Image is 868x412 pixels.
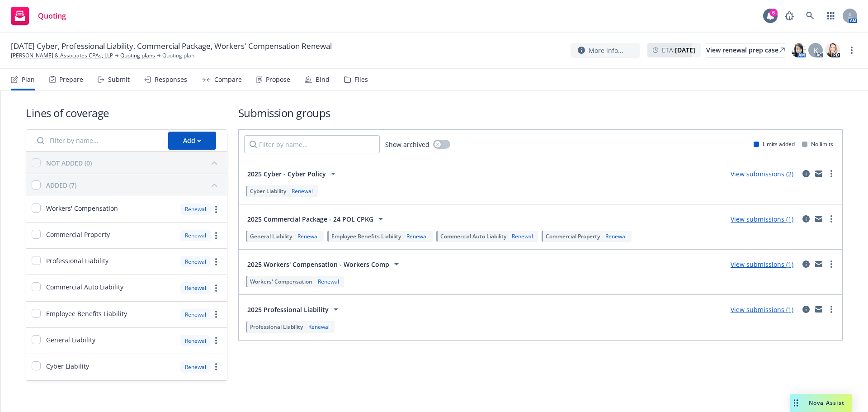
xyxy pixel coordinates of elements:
[801,259,811,270] a: circleInformation
[211,361,222,372] a: more
[247,305,329,314] span: 2025 Professional Liability
[296,232,321,240] div: Renewal
[180,230,211,241] div: Renewal
[801,168,811,179] a: circleInformation
[250,232,292,240] span: General Liability
[780,7,798,25] a: Report a Bug
[180,309,211,320] div: Renewal
[168,132,216,150] button: Add
[46,335,95,345] span: General Liability
[731,260,793,269] a: View submissions (1)
[316,278,341,285] div: Renewal
[813,168,824,179] a: mail
[244,255,405,273] button: 2025 Workers' Compensation - Workers Comp
[11,41,332,52] span: [DATE] Cyber, Professional Liability, Commercial Package, Workers' Compensation Renewal
[604,232,628,240] div: Renewal
[754,140,795,148] div: Limits added
[791,43,806,57] img: photo
[846,45,857,56] a: more
[440,232,506,240] span: Commercial Auto Liability
[813,259,824,270] a: mail
[155,76,187,83] div: Responses
[211,283,222,294] a: more
[290,187,315,195] div: Renewal
[331,232,401,240] span: Employee Benefits Liability
[316,76,330,83] div: Bind
[589,46,623,55] span: More info...
[546,232,600,240] span: Commercial Property
[731,215,793,223] a: View submissions (1)
[731,305,793,314] a: View submissions (1)
[211,204,222,215] a: more
[183,132,201,149] div: Add
[250,278,312,285] span: Workers' Compensation
[706,43,785,57] a: View renewal prep case
[809,399,844,407] span: Nova Assist
[26,105,227,120] h1: Lines of coverage
[247,214,373,224] span: 2025 Commercial Package - 24 POL CPKG
[826,168,837,179] a: more
[46,309,127,318] span: Employee Benefits Liability
[250,323,303,331] span: Professional Liability
[46,156,222,170] button: NOT ADDED (0)
[826,213,837,224] a: more
[180,361,211,373] div: Renewal
[826,43,840,57] img: photo
[385,140,429,149] span: Show archived
[706,43,785,57] div: View renewal prep case
[11,52,113,60] a: [PERSON_NAME] & Associates CPAs, LLP
[46,180,76,190] div: ADDED (7)
[731,170,793,178] a: View submissions (2)
[510,232,535,240] div: Renewal
[250,187,286,195] span: Cyber Liability
[162,52,194,60] span: Quoting plan
[211,256,222,267] a: more
[405,232,429,240] div: Renewal
[813,304,824,315] a: mail
[802,140,833,148] div: No limits
[211,230,222,241] a: more
[307,323,331,331] div: Renewal
[46,158,92,168] div: NOT ADDED (0)
[247,260,389,269] span: 2025 Workers' Compensation - Workers Comp
[38,12,66,19] span: Quoting
[790,394,802,412] div: Drag to move
[108,76,130,83] div: Submit
[46,361,89,371] span: Cyber Liability
[244,210,389,228] button: 2025 Commercial Package - 24 POL CPKG
[571,43,640,58] button: More info...
[675,46,695,54] strong: [DATE]
[214,76,242,83] div: Compare
[211,335,222,346] a: more
[354,76,368,83] div: Files
[826,259,837,270] a: more
[801,7,819,25] a: Search
[180,204,211,215] div: Renewal
[769,9,778,17] div: 6
[46,256,108,265] span: Professional Liability
[813,213,824,224] a: mail
[59,76,83,83] div: Prepare
[46,178,222,192] button: ADDED (7)
[120,52,155,60] a: Quoting plans
[822,7,840,25] a: Switch app
[32,132,163,150] input: Filter by name...
[46,282,123,292] span: Commercial Auto Liability
[790,394,852,412] button: Nova Assist
[247,169,326,179] span: 2025 Cyber - Cyber Policy
[814,46,818,55] span: K
[22,76,35,83] div: Plan
[801,213,811,224] a: circleInformation
[662,45,695,55] span: ETA :
[801,304,811,315] a: circleInformation
[211,309,222,320] a: more
[266,76,290,83] div: Propose
[244,135,380,153] input: Filter by name...
[244,165,342,183] button: 2025 Cyber - Cyber Policy
[244,300,344,318] button: 2025 Professional Liability
[180,335,211,346] div: Renewal
[180,282,211,294] div: Renewal
[46,230,110,239] span: Commercial Property
[826,304,837,315] a: more
[7,3,70,28] a: Quoting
